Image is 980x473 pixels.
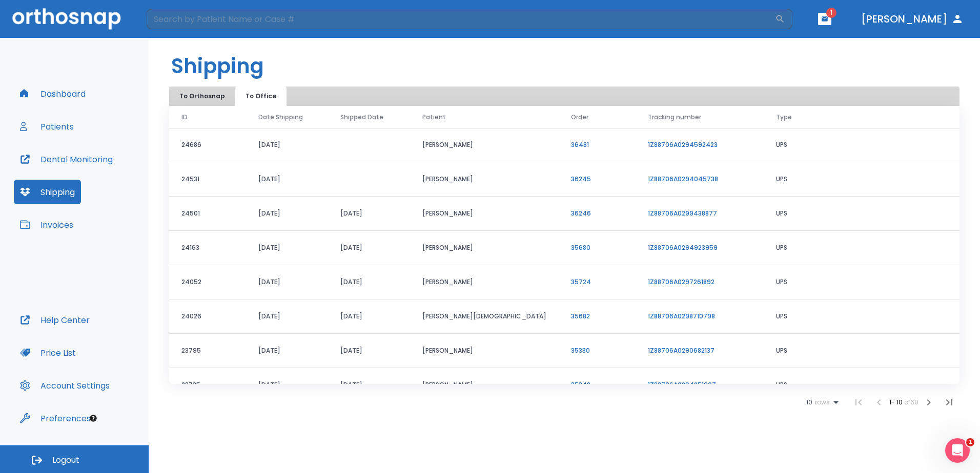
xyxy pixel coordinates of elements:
[235,87,287,106] button: To Office
[857,10,968,28] button: [PERSON_NAME]
[422,113,446,122] span: Patient
[147,9,775,29] input: Search by Patient Name or Case #
[14,147,119,171] button: Dental Monitoring
[904,398,918,406] span: of 60
[14,373,116,398] button: Account Settings
[571,113,588,122] span: Order
[14,212,79,237] button: Invoices
[410,265,559,299] td: [PERSON_NAME]
[14,114,80,139] button: Patients
[14,340,82,365] button: Price List
[571,380,590,389] a: 35342
[14,81,92,106] button: Dashboard
[648,380,716,389] a: 1Z88706A0294251907
[169,299,246,334] td: 24026
[945,438,970,463] iframe: Intercom live chat
[169,128,246,162] td: 24686
[764,368,959,402] td: UPS
[246,128,328,162] td: [DATE]
[328,299,410,334] td: [DATE]
[169,368,246,402] td: 23735
[410,128,559,162] td: [PERSON_NAME]
[171,87,233,106] button: To Orthosnap
[410,368,559,402] td: [PERSON_NAME]
[246,231,328,265] td: [DATE]
[171,51,264,81] h1: Shipping
[648,346,714,355] a: 1Z88706A0290682137
[812,399,830,406] span: rows
[14,308,96,332] button: Help Center
[764,299,959,334] td: UPS
[889,398,904,406] span: 1 - 10
[246,197,328,231] td: [DATE]
[826,8,836,18] span: 1
[764,128,959,162] td: UPS
[169,162,246,197] td: 24531
[966,438,974,446] span: 1
[14,180,81,204] button: Shipping
[571,312,590,320] a: 35682
[648,277,714,286] a: 1Z88706A0297261892
[169,197,246,231] td: 24501
[571,277,591,286] a: 35724
[648,140,718,149] a: 1Z88706A0294592423
[89,414,98,423] div: Tooltip anchor
[648,243,718,252] a: 1Z88706A0294923959
[410,231,559,265] td: [PERSON_NAME]
[328,368,410,402] td: [DATE]
[410,299,559,334] td: [PERSON_NAME][DEMOGRAPHIC_DATA]
[776,113,792,122] span: Type
[571,140,589,149] a: 36481
[648,209,717,218] a: 1Z88706A0299438877
[14,406,97,431] button: Preferences
[571,243,590,252] a: 35680
[246,299,328,334] td: [DATE]
[246,368,328,402] td: [DATE]
[169,334,246,368] td: 23795
[328,265,410,299] td: [DATE]
[410,162,559,197] td: [PERSON_NAME]
[764,231,959,265] td: UPS
[171,87,289,106] div: tabs
[328,197,410,231] td: [DATE]
[648,312,715,320] a: 1Z88706A0298710798
[571,346,590,355] a: 35330
[169,265,246,299] td: 24052
[246,334,328,368] td: [DATE]
[246,162,328,197] td: [DATE]
[806,399,812,406] span: 10
[764,197,959,231] td: UPS
[169,231,246,265] td: 24163
[246,265,328,299] td: [DATE]
[648,113,701,122] span: Tracking number
[764,265,959,299] td: UPS
[12,8,121,29] img: Orthosnap
[571,209,591,218] a: 36246
[340,113,383,122] span: Shipped Date
[328,231,410,265] td: [DATE]
[328,334,410,368] td: [DATE]
[764,334,959,368] td: UPS
[410,334,559,368] td: [PERSON_NAME]
[571,175,591,183] a: 36245
[52,455,79,466] span: Logout
[410,197,559,231] td: [PERSON_NAME]
[648,175,718,183] a: 1Z88706A0294045738
[764,162,959,197] td: UPS
[181,113,188,122] span: ID
[258,113,303,122] span: Date Shipping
